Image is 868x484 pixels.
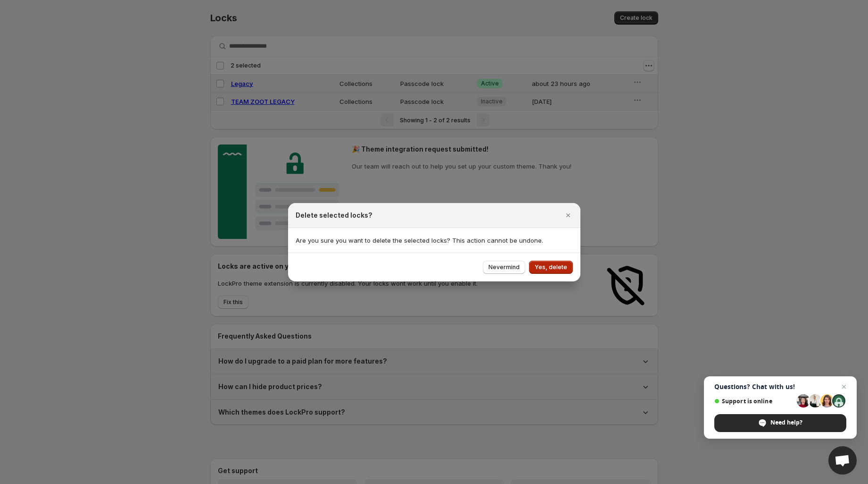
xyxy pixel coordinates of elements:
[562,209,575,222] button: Close
[483,261,525,274] button: Nevermind
[714,383,846,391] span: Questions? Chat with us!
[828,446,857,475] a: Open chat
[488,263,520,271] span: Nevermind
[296,236,573,245] p: Are you sure you want to delete the selected locks? This action cannot be undone.
[770,418,802,427] span: Need help?
[714,414,846,432] span: Need help?
[535,263,567,271] span: Yes, delete
[714,398,794,405] span: Support is online
[529,261,573,274] button: Yes, delete
[296,211,372,220] h2: Delete selected locks?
